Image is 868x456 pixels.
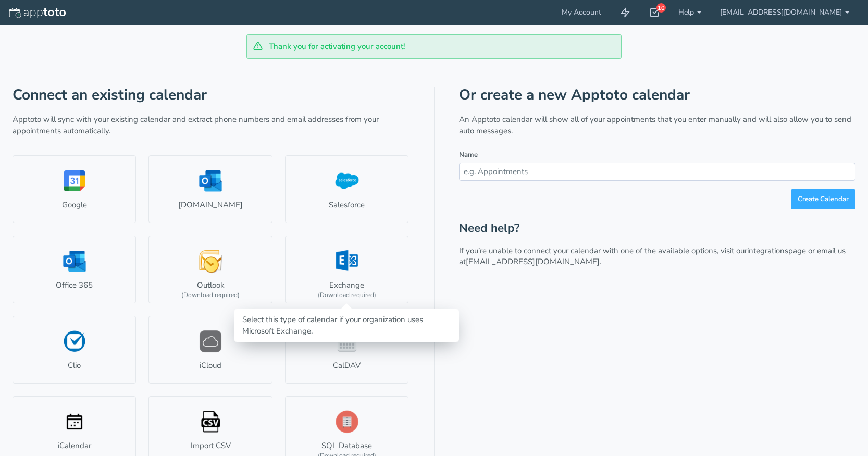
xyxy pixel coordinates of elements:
label: Name [459,150,478,160]
a: Clio [13,316,136,384]
div: Thank you for activating your account! [246,34,622,59]
a: integrations [747,245,788,256]
a: CalDAV [285,316,408,384]
a: iCloud [148,316,272,384]
input: e.g. Appointments [459,163,855,181]
p: An Apptoto calendar will show all of your appointments that you enter manually and will also allo... [459,114,855,137]
a: [DOMAIN_NAME] [148,155,272,223]
p: If you’re unable to connect your calendar with one of the available options, visit our page or em... [459,245,855,268]
a: Google [13,155,136,223]
img: logo-apptoto--white.svg [9,8,66,18]
div: (Download required) [318,291,376,300]
button: Create Calendar [791,189,855,209]
div: 10 [656,3,666,13]
a: Salesforce [285,155,408,223]
p: Apptoto will sync with your existing calendar and extract phone numbers and email addresses from ... [13,114,409,137]
a: Office 365 [13,236,136,303]
h1: Connect an existing calendar [13,87,409,103]
h1: Or create a new Apptoto calendar [459,87,855,103]
a: Outlook [148,236,272,303]
h2: Need help? [459,222,855,235]
a: Exchange [285,236,408,303]
div: (Download required) [181,291,240,300]
div: Select this type of calendar if your organization uses Microsoft Exchange. [242,314,451,337]
a: [EMAIL_ADDRESS][DOMAIN_NAME]. [466,256,601,267]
